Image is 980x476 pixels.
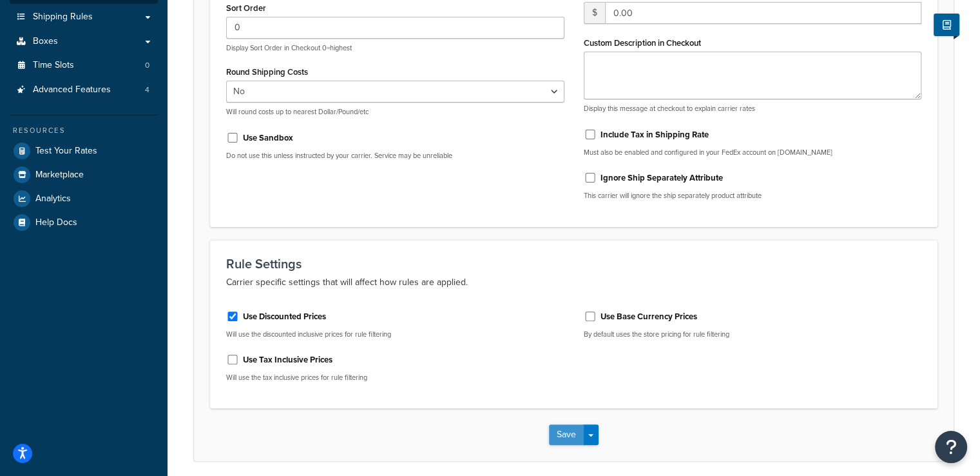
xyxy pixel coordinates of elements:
[10,139,158,163] a: Test Your Rates
[584,38,701,48] label: Custom Description in Checkout
[10,187,158,210] a: Analytics
[549,424,584,445] button: Save
[584,2,605,24] span: $
[226,43,564,53] p: Display Sort Order in Checkout 0=highest
[226,275,921,290] p: Carrier specific settings that will affect how rules are applied.
[584,104,922,114] p: Display this message at checkout to explain carrier rates
[145,60,149,71] span: 0
[226,107,564,117] p: Will round costs up to nearest Dollar/Pound/etc
[226,3,266,13] label: Sort Order
[33,84,111,95] span: Advanced Features
[35,193,71,204] span: Analytics
[243,354,332,366] label: Use Tax Inclusive Prices
[10,78,158,102] a: Advanced Features4
[584,330,922,339] p: By default uses the store pricing for rule filtering
[10,78,158,102] li: Advanced Features
[10,163,158,186] a: Marketplace
[226,257,921,271] h3: Rule Settings
[10,5,158,29] a: Shipping Rules
[33,12,93,23] span: Shipping Rules
[243,311,326,322] label: Use Discounted Prices
[10,30,158,54] a: Boxes
[35,170,84,181] span: Marketplace
[33,60,74,71] span: Time Slots
[584,148,922,157] p: Must also be enabled and configured in your FedEx account on [DOMAIN_NAME]
[35,217,77,228] span: Help Docs
[10,54,158,77] a: Time Slots0
[226,330,564,339] p: Will use the discounted inclusive prices for rule filtering
[935,431,967,463] button: Open Resource Center
[243,132,293,144] label: Use Sandbox
[226,373,564,382] p: Will use the tax inclusive prices for rule filtering
[35,146,97,157] span: Test Your Rates
[600,129,709,141] label: Include Tax in Shipping Rate
[145,84,149,95] span: 4
[10,211,158,234] a: Help Docs
[10,125,158,136] div: Resources
[10,54,158,77] li: Time Slots
[226,67,308,77] label: Round Shipping Costs
[600,172,723,184] label: Ignore Ship Separately Attribute
[934,14,959,36] button: Show Help Docs
[584,191,922,201] p: This carrier will ignore the ship separately product attribute
[600,311,697,322] label: Use Base Currency Prices
[33,36,58,47] span: Boxes
[226,151,564,161] p: Do not use this unless instructed by your carrier. Service may be unreliable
